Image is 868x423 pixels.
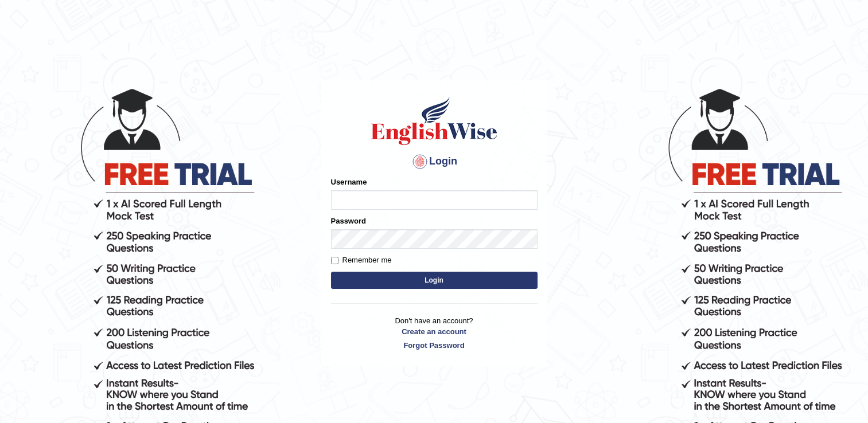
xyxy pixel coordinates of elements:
p: Don't have an account? [331,315,538,351]
label: Remember me [331,254,392,266]
a: Forgot Password [331,340,538,351]
img: Logo of English Wise sign in for intelligent practice with AI [369,95,500,147]
h4: Login [331,152,538,171]
a: Create an account [331,326,538,337]
button: Login [331,272,538,289]
input: Remember me [331,257,338,264]
label: Username [331,177,367,187]
label: Password [331,216,366,226]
